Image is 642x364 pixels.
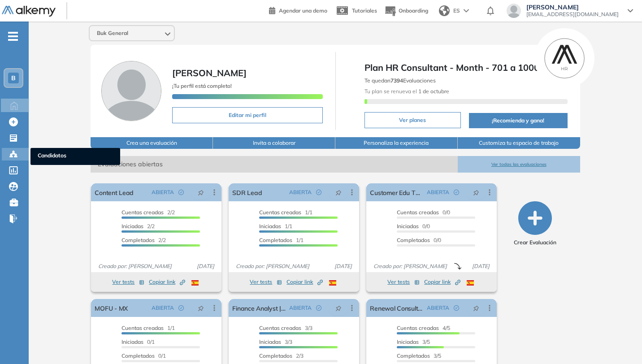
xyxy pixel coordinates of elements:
span: Completados [397,352,430,359]
span: check-circle [454,190,459,195]
span: check-circle [316,305,321,311]
span: [EMAIL_ADDRESS][DOMAIN_NAME] [526,11,619,18]
button: pushpin [466,301,486,315]
span: Copiar link [424,278,460,286]
span: [DATE] [331,262,356,270]
span: pushpin [473,304,479,312]
span: [DATE] [193,262,218,270]
button: Ver todas las evaluaciones [458,156,580,173]
span: Copiar link [149,278,185,286]
button: pushpin [329,301,348,315]
span: Agendar una demo [279,7,327,14]
span: Cuentas creadas [259,325,301,331]
button: Ver planes [364,112,461,128]
span: pushpin [198,304,204,312]
span: ES [453,7,460,15]
span: Te quedan Evaluaciones [364,77,436,84]
button: Copiar link [149,277,185,287]
a: Content Lead [95,183,134,201]
span: Completados [397,237,430,243]
span: 3/5 [397,338,430,345]
span: Cuentas creadas [397,209,439,216]
span: Creado por: [PERSON_NAME] [95,262,175,270]
button: Onboarding [384,1,428,21]
span: Evaluaciones abiertas [91,156,457,173]
button: Crea una evaluación [91,137,213,149]
img: arrow [464,9,469,13]
span: Copiar link [286,278,323,286]
span: ABIERTA [152,188,174,196]
span: ABIERTA [427,304,449,312]
button: Ver tests [112,277,144,287]
button: pushpin [191,301,211,315]
span: Creado por: [PERSON_NAME] [370,262,451,270]
span: check-circle [178,190,184,195]
span: check-circle [178,305,184,311]
img: ESP [191,280,199,286]
span: 1/1 [121,325,175,331]
button: ¡Recomienda y gana! [469,113,567,128]
span: ABIERTA [427,188,449,196]
button: Editar mi perfil [172,107,322,123]
span: Crear Evaluación [514,238,556,247]
button: Crear Evaluación [514,201,556,247]
span: pushpin [335,189,342,196]
span: Completados [259,237,292,243]
button: pushpin [466,185,486,199]
a: Renewal Consultant - Upselling [370,299,423,317]
span: pushpin [473,189,479,196]
span: pushpin [198,189,204,196]
button: Ver tests [387,277,420,287]
span: 1/1 [259,237,304,243]
a: Agendar una demo [269,4,327,15]
button: Customiza tu espacio de trabajo [458,137,580,149]
span: Iniciadas [259,223,281,230]
span: ¡Tu perfil está completo! [172,82,232,89]
a: MOFU - MX [95,299,128,317]
button: Invita a colaborar [213,137,335,149]
span: 0/0 [397,223,430,230]
span: Onboarding [399,7,428,14]
span: 2/2 [121,237,166,243]
span: 0/0 [397,237,441,243]
span: Creado por: [PERSON_NAME] [232,262,313,270]
button: Ver tests [250,277,282,287]
button: pushpin [191,185,211,199]
span: check-circle [454,305,459,311]
img: world [439,5,450,16]
img: ESP [467,280,474,286]
a: Finance Analyst | Col [232,299,286,317]
span: Completados [121,352,155,359]
span: [PERSON_NAME] [172,67,247,78]
span: ABIERTA [289,188,312,196]
span: Tu plan se renueva el [364,88,449,95]
span: Plan HR Consultant - Month - 701 a 1000 [364,61,568,74]
span: Iniciadas [121,223,143,230]
img: Foto de perfil [101,61,161,121]
span: Iniciadas [121,338,143,345]
span: pushpin [335,304,342,312]
span: Completados [121,237,155,243]
span: 2/2 [121,223,155,230]
span: 1/1 [259,223,292,230]
i: - [8,35,18,37]
b: 1 de octubre [417,88,449,95]
span: Cuentas creadas [259,209,301,216]
img: ESP [329,280,336,286]
span: 0/1 [121,352,166,359]
span: Candidatos [38,152,113,161]
span: Iniciadas [397,338,419,345]
span: ABIERTA [152,304,174,312]
span: Completados [259,352,292,359]
span: B [11,74,16,82]
span: Cuentas creadas [121,325,164,331]
span: Iniciadas [259,338,281,345]
span: 0/0 [397,209,450,216]
button: Personaliza la experiencia [335,137,458,149]
span: 3/5 [397,352,441,359]
span: Tutoriales [352,7,377,14]
span: ABIERTA [289,304,312,312]
span: 1/1 [259,209,312,216]
span: 3/3 [259,325,312,331]
span: 4/5 [397,325,450,331]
